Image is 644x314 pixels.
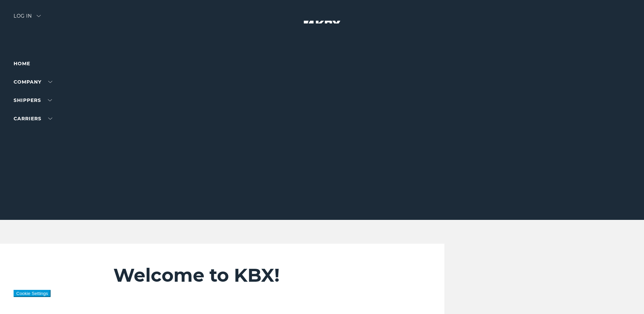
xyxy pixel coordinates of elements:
div: Log in [14,14,41,23]
img: arrow [37,15,41,17]
h2: Welcome to KBX! [113,264,403,286]
img: kbx logo [297,14,348,43]
a: SHIPPERS [14,97,52,103]
a: Carriers [14,116,52,122]
button: Cookie Settings [14,290,51,297]
a: Technology [14,134,52,140]
a: Home [14,60,30,67]
a: Company [14,79,52,85]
